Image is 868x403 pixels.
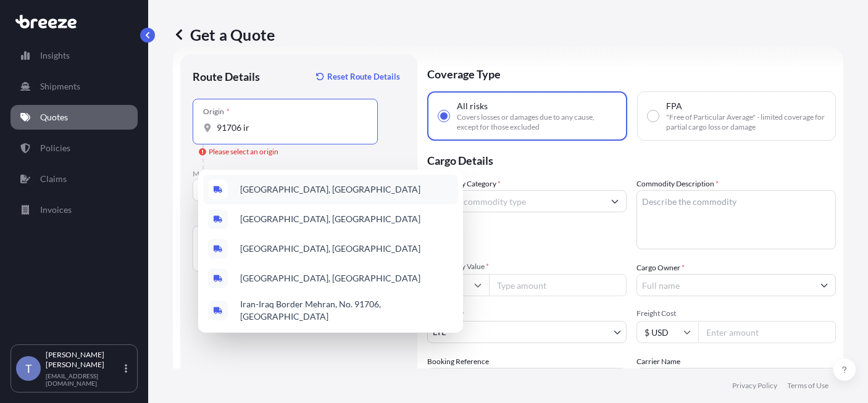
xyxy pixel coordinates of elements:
p: Policies [40,142,70,154]
label: Commodity Description [636,178,719,190]
div: Please select an origin [199,146,278,158]
span: Freight Cost [636,309,836,318]
p: Main transport mode [193,169,405,179]
p: Shipments [40,80,80,93]
label: Cargo Owner [636,262,685,274]
p: [EMAIL_ADDRESS][DOMAIN_NAME] [46,372,122,387]
div: Show suggestions [198,170,463,333]
span: "Free of Particular Average" - limited coverage for partial cargo loss or damage [666,112,825,132]
span: Commodity Value [427,262,627,272]
input: Your internal reference [427,368,627,390]
button: Show suggestions [813,274,835,296]
div: Origin [203,107,230,117]
p: Claims [40,173,67,185]
p: Privacy Policy [732,381,777,391]
span: FPA [666,100,682,112]
label: Commodity Category [427,178,501,190]
p: Quotes [40,111,68,123]
p: Route Details [193,69,260,84]
input: Select a commodity type [428,190,604,212]
input: Enter name [636,368,836,390]
p: Terms of Use [787,381,828,391]
input: Enter amount [698,321,836,343]
p: Insights [40,49,70,62]
button: Select transport [193,179,279,201]
p: [PERSON_NAME] [PERSON_NAME] [46,350,122,370]
button: Show suggestions [604,190,626,212]
span: All risks [457,100,488,112]
span: [GEOGRAPHIC_DATA], [GEOGRAPHIC_DATA] [240,243,420,255]
input: Full name [637,274,813,296]
input: Origin [217,122,362,134]
label: Booking Reference [427,355,489,368]
span: T [25,362,32,375]
p: Reset Route Details [327,70,400,83]
span: Covers losses or damages due to any cause, except for those excluded [457,112,616,132]
span: [GEOGRAPHIC_DATA], [GEOGRAPHIC_DATA] [240,213,420,225]
p: Coverage Type [427,54,836,91]
p: Cargo Details [427,141,836,178]
input: Type amount [489,274,627,296]
p: Invoices [40,204,72,216]
span: [GEOGRAPHIC_DATA], [GEOGRAPHIC_DATA] [240,183,420,196]
span: Iran-Iraq Border Mehran, No. 91706, [GEOGRAPHIC_DATA] [240,298,453,323]
label: Carrier Name [636,355,680,368]
p: Get a Quote [173,25,275,44]
span: [GEOGRAPHIC_DATA], [GEOGRAPHIC_DATA] [240,272,420,285]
